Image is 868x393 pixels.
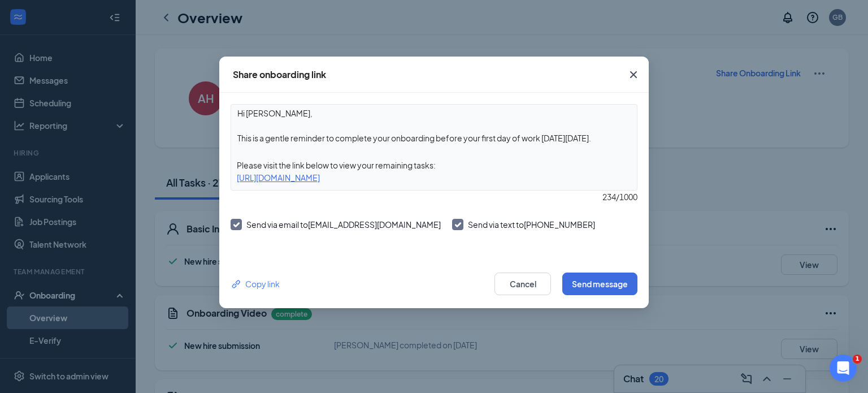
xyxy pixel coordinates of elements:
[618,57,649,93] button: Close
[231,278,280,290] div: Copy link
[231,171,637,184] div: [URL][DOMAIN_NAME]
[830,355,857,382] iframe: Intercom live chat
[468,219,595,230] span: Send via text to [PHONE_NUMBER]
[231,105,637,146] textarea: Hi [PERSON_NAME], This is a gentle reminder to complete your onboarding before your first day of ...
[233,68,326,81] div: Share onboarding link
[231,278,242,290] svg: Link
[231,278,280,290] button: Link Copy link
[231,191,637,203] div: 234 / 1000
[627,68,640,81] svg: Cross
[562,273,637,295] button: Send message
[494,273,551,295] button: Cancel
[853,355,862,364] span: 1
[246,219,441,230] span: Send via email to [EMAIL_ADDRESS][DOMAIN_NAME]
[231,159,637,171] div: Please visit the link below to view your remaining tasks:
